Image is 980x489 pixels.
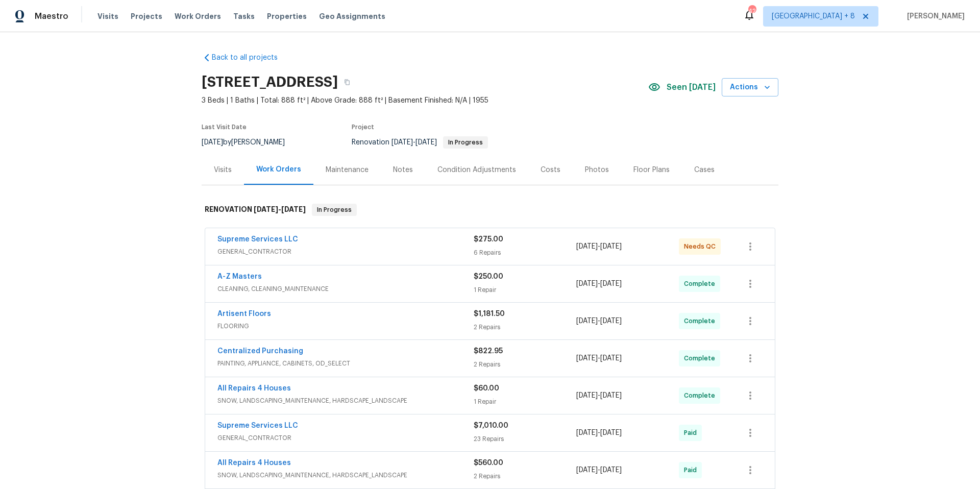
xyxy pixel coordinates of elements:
span: - [391,139,437,146]
a: All Repairs 4 Houses [217,459,291,467]
span: GENERAL_CONTRACTOR [217,433,474,443]
a: All Repairs 4 Houses [217,385,291,392]
div: Photos [585,165,609,175]
span: Properties [267,11,307,21]
div: 2 Repairs [474,471,576,481]
span: GENERAL_CONTRACTOR [217,247,474,257]
span: $822.95 [474,348,503,355]
div: Work Orders [256,164,301,175]
div: Visits [214,165,232,175]
span: Projects [131,11,162,21]
span: [DATE] [281,206,306,213]
span: - [576,241,622,252]
span: Complete [684,316,719,326]
span: [DATE] [600,467,622,474]
span: - [254,206,306,213]
span: [DATE] [576,392,598,399]
a: Supreme Services LLC [217,236,298,243]
span: $560.00 [474,459,503,467]
span: In Progress [444,139,487,145]
span: SNOW, LANDSCAPING_MAINTENANCE, HARDSCAPE_LANDSCAPE [217,396,474,406]
span: [DATE] [415,139,437,146]
span: - [576,465,622,475]
span: $250.00 [474,273,503,280]
span: Project [352,124,374,130]
span: [DATE] [600,392,622,399]
span: [DATE] [576,355,598,362]
h6: RENOVATION [205,204,306,216]
span: [DATE] [600,355,622,362]
div: 42 [748,6,755,16]
span: - [576,428,622,438]
span: [PERSON_NAME] [903,11,965,21]
span: [DATE] [254,206,278,213]
div: Notes [393,165,413,175]
span: CLEANING, CLEANING_MAINTENANCE [217,284,474,294]
a: Centralized Purchasing [217,348,303,355]
div: 2 Repairs [474,359,576,370]
span: Work Orders [175,11,221,21]
button: Actions [722,78,778,97]
h2: [STREET_ADDRESS] [202,77,338,87]
div: 2 Repairs [474,322,576,332]
span: [DATE] [576,243,598,250]
div: 6 Repairs [474,248,576,258]
div: 1 Repair [474,397,576,407]
span: Complete [684,390,719,401]
span: - [576,353,622,363]
span: SNOW, LANDSCAPING_MAINTENANCE, HARDSCAPE_LANDSCAPE [217,470,474,480]
span: In Progress [313,205,356,215]
a: Supreme Services LLC [217,422,298,429]
span: Tasks [233,13,255,20]
span: - [576,390,622,401]
span: [DATE] [600,429,622,436]
span: [DATE] [576,429,598,436]
span: [DATE] [576,280,598,287]
span: - [576,316,622,326]
span: [DATE] [576,467,598,474]
span: 3 Beds | 1 Baths | Total: 888 ft² | Above Grade: 888 ft² | Basement Finished: N/A | 1955 [202,95,648,106]
div: 23 Repairs [474,434,576,444]
span: [GEOGRAPHIC_DATA] + 8 [772,11,855,21]
span: $1,181.50 [474,310,505,317]
span: [DATE] [202,139,223,146]
div: Cases [694,165,715,175]
span: $60.00 [474,385,499,392]
button: Copy Address [338,73,356,91]
span: [DATE] [600,317,622,325]
span: Last Visit Date [202,124,247,130]
span: FLOORING [217,321,474,331]
span: Complete [684,279,719,289]
a: A-Z Masters [217,273,262,280]
div: Maintenance [326,165,369,175]
span: [DATE] [391,139,413,146]
span: Complete [684,353,719,363]
div: Condition Adjustments [437,165,516,175]
span: Maestro [35,11,68,21]
span: $275.00 [474,236,503,243]
div: Costs [541,165,560,175]
span: Paid [684,428,701,438]
span: [DATE] [600,243,622,250]
span: Geo Assignments [319,11,385,21]
span: [DATE] [576,317,598,325]
div: 1 Repair [474,285,576,295]
a: Back to all projects [202,53,300,63]
span: Paid [684,465,701,475]
span: [DATE] [600,280,622,287]
span: PAINTING, APPLIANCE, CABINETS, OD_SELECT [217,358,474,369]
span: Renovation [352,139,488,146]
span: Actions [730,81,770,94]
div: RENOVATION [DATE]-[DATE]In Progress [202,193,778,226]
span: $7,010.00 [474,422,508,429]
span: Seen [DATE] [667,82,716,92]
span: Needs QC [684,241,720,252]
a: Artisent Floors [217,310,271,317]
span: Visits [97,11,118,21]
div: Floor Plans [633,165,670,175]
span: - [576,279,622,289]
div: by [PERSON_NAME] [202,136,297,149]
